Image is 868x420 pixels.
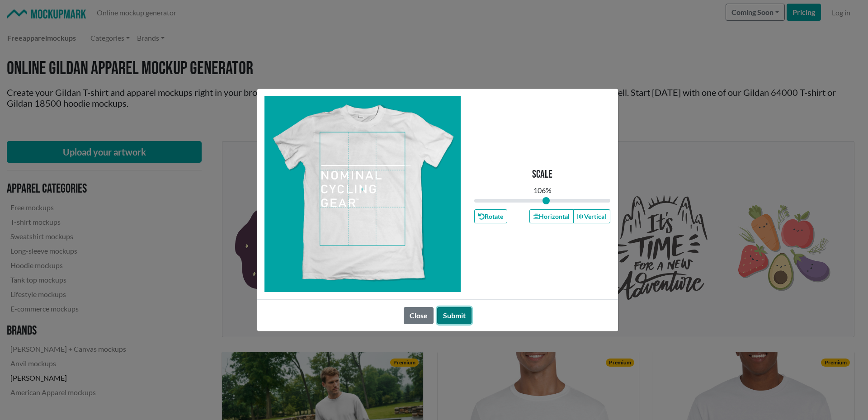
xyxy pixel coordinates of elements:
[437,307,472,324] button: Submit
[533,185,552,196] div: 106 %
[404,307,434,324] button: Close
[529,209,574,223] button: Horizontal
[532,168,552,181] p: Scale
[573,209,610,223] button: Vertical
[474,209,507,223] button: Rotate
